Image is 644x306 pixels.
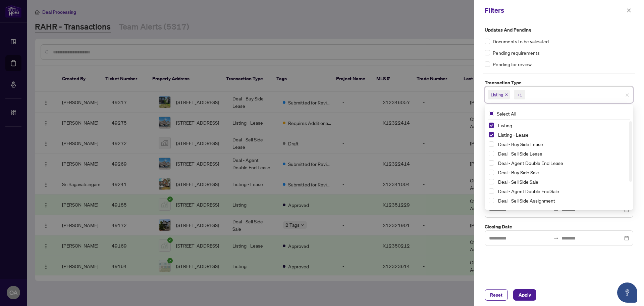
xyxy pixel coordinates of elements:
span: Deal - Buy Side Assignment [498,207,556,213]
span: Select Listing [489,123,494,128]
label: Closing Date [485,223,633,230]
span: close [625,93,629,97]
span: Reset [490,290,502,300]
span: Listing [491,91,503,98]
span: Select Deal - Sell Side Lease [489,151,494,156]
span: swap-right [553,235,559,241]
span: Deal - Agent Double End Sale [498,188,559,194]
span: Deal - Sell Side Assignment [498,198,555,204]
span: Deal - Buy Side Lease [495,140,629,148]
span: Select Deal - Buy Side Sale [489,170,494,175]
div: +1 [517,91,522,98]
span: Apply [519,290,531,300]
div: Filters [485,5,625,15]
span: Deal - Agent Double End Sale [495,187,629,195]
span: Select Deal - Sell Side Sale [489,179,494,184]
span: Select Deal - Agent Double End Sale [489,188,494,194]
span: Select Listing - Lease [489,132,494,137]
span: Deal - Buy Side Sale [498,169,539,175]
span: Pending for review [493,60,532,68]
span: close [627,8,631,13]
span: Listing [488,90,510,99]
label: Updates and Pending [485,26,633,34]
span: Select Deal - Agent Double End Lease [489,160,494,166]
span: Deal - Sell Side Sale [495,178,629,186]
span: close [505,93,508,96]
span: Select Deal - Sell Side Assignment [489,198,494,203]
span: Listing - Lease [495,131,629,139]
span: Deal - Sell Side Lease [495,149,629,158]
span: Deal - Sell Side Assignment [495,196,629,205]
label: Transaction Type [485,79,633,86]
span: Listing [495,121,629,129]
button: Reset [485,289,508,301]
span: Listing - Lease [498,132,529,138]
span: Listing [498,122,512,128]
span: Pending requirements [493,49,540,56]
span: Select All [494,110,519,117]
span: Deal - Sell Side Sale [498,179,538,185]
span: Deal - Agent Double End Lease [498,160,563,166]
span: Deal - Sell Side Lease [498,150,542,157]
button: Open asap [617,282,637,303]
span: Deal - Buy Side Sale [495,168,629,176]
span: Deal - Buy Side Assignment [495,206,629,214]
span: Deal - Buy Side Lease [498,141,543,147]
button: Apply [513,289,536,301]
span: Select Deal - Buy Side Lease [489,141,494,147]
span: Documents to be validated [493,38,549,45]
span: to [553,235,559,241]
span: Deal - Agent Double End Lease [495,159,629,167]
